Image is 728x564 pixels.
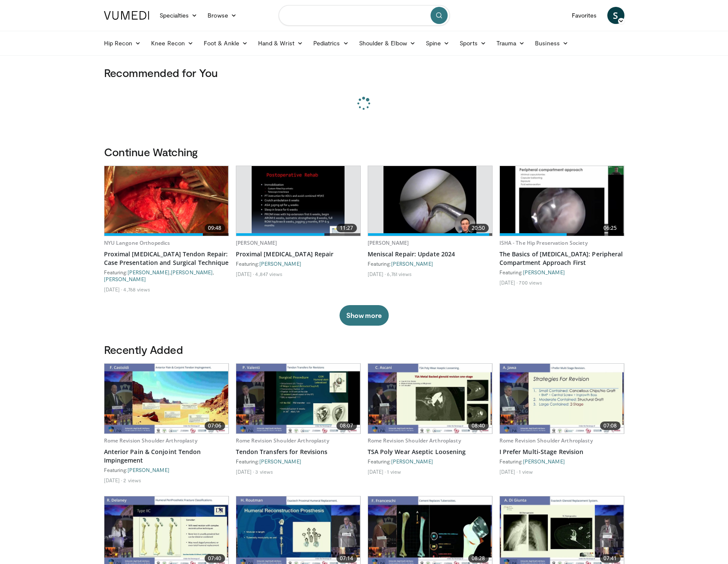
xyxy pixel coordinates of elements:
a: [PERSON_NAME] [259,261,301,267]
a: Proximal [MEDICAL_DATA] Repair [236,250,361,258]
a: Hip Recon [99,35,146,52]
img: 291967e5-9d57-4b52-9433-632aad87ae17.620x360_q85_upscale.jpg [104,166,229,236]
a: [PERSON_NAME] [523,269,565,275]
div: Featuring: [104,466,229,473]
a: Rome Revision Shoulder Arthroplasty [368,437,461,444]
li: [DATE] [104,286,122,293]
span: 07:41 [600,554,621,563]
a: Foot & Ankle [199,35,253,52]
a: Rome Revision Shoulder Arthroplasty [499,437,593,444]
a: I Prefer Multi-Stage Revision [499,448,624,456]
img: e14e64d9-437f-40bd-96d8-fe4153f7da0e.620x360_q85_upscale.jpg [500,166,624,236]
a: [PERSON_NAME] [104,276,146,282]
a: S [607,7,624,24]
li: 2 views [123,477,141,484]
a: 08:40 [368,364,492,433]
img: 106a3a39-ec7f-4e65-a126-9a23cf1eacd5.620x360_q85_upscale.jpg [383,166,477,236]
img: VuMedi Logo [104,11,149,20]
span: 11:27 [336,224,357,232]
a: 08:07 [236,364,360,433]
li: [DATE] [104,477,122,484]
a: [PERSON_NAME] [391,458,433,464]
img: 9nZFQMepuQiumqNn4xMDoxOmdtO40mAx.620x360_q85_upscale.jpg [252,166,345,236]
span: 07:08 [600,422,621,430]
a: ISHA - The Hip Preservation Society [499,239,588,246]
h3: Recently Added [104,343,624,356]
a: Favorites [567,7,602,24]
a: 20:50 [368,166,492,236]
a: [PERSON_NAME] [368,239,409,246]
input: Search topics, interventions [279,5,450,26]
a: Anterior Pain & Conjoint Tendon Impingement [104,448,229,465]
a: Sports [455,35,491,52]
h3: Continue Watching [104,145,624,159]
li: 4,768 views [123,286,150,293]
a: [PERSON_NAME] [259,458,301,464]
span: 08:40 [468,422,489,430]
li: 1 view [519,468,533,475]
li: 1 view [387,468,401,475]
a: 07:06 [104,364,229,433]
span: 06:25 [600,224,621,232]
a: Browse [202,7,242,24]
img: a3fe917b-418f-4b37-ad2e-b0d12482d850.620x360_q85_upscale.jpg [500,364,624,433]
img: b9682281-d191-4971-8e2c-52cd21f8feaa.620x360_q85_upscale.jpg [368,364,492,433]
a: 06:25 [500,166,624,236]
a: 07:08 [500,364,624,433]
a: [PERSON_NAME] [171,269,213,275]
a: Spine [421,35,455,52]
a: [PERSON_NAME] [128,467,169,473]
img: 8037028b-5014-4d38-9a8c-71d966c81743.620x360_q85_upscale.jpg [104,364,229,433]
span: 07:40 [205,554,225,563]
h3: Recommended for You [104,66,624,80]
div: Featuring: , , [104,269,229,282]
div: Featuring: [236,458,361,465]
a: Knee Recon [146,35,199,52]
a: The Basics of [MEDICAL_DATA]: Peripheral Compartment Approach First [499,250,624,267]
a: Trauma [491,35,530,52]
a: TSA Poly Wear Aseptic Loosening [368,448,493,456]
div: Featuring: [499,458,624,465]
a: Rome Revision Shoulder Arthroplasty [236,437,329,444]
a: NYU Langone Orthopedics [104,239,170,246]
span: 08:07 [336,422,357,430]
a: Specialties [155,7,203,24]
li: 3 views [255,468,273,475]
span: 20:50 [468,224,489,232]
li: [DATE] [499,279,518,286]
span: 09:48 [205,224,225,232]
div: Featuring: [236,260,361,267]
a: [PERSON_NAME] [391,261,433,267]
li: [DATE] [368,468,386,475]
li: 700 views [519,279,542,286]
a: [PERSON_NAME] [236,239,277,246]
a: Shoulder & Elbow [354,35,421,52]
li: [DATE] [499,468,518,475]
a: [PERSON_NAME] [128,269,169,275]
li: [DATE] [236,468,254,475]
a: [PERSON_NAME] [523,458,565,464]
li: 6,761 views [387,270,412,277]
a: Hand & Wrist [253,35,308,52]
a: Business [530,35,573,52]
a: 09:48 [104,166,229,236]
a: Rome Revision Shoulder Arthroplasty [104,437,197,444]
img: f121adf3-8f2a-432a-ab04-b981073a2ae5.620x360_q85_upscale.jpg [236,364,360,433]
div: Featuring: [499,269,624,276]
span: 07:06 [205,422,225,430]
div: Featuring: [368,260,493,267]
li: [DATE] [236,270,254,277]
a: 11:27 [236,166,360,236]
div: Featuring: [368,458,493,465]
span: 08:28 [468,554,489,563]
a: Pediatrics [308,35,354,52]
li: 4,847 views [255,270,282,277]
a: Proximal [MEDICAL_DATA] Tendon Repair: Case Presentation and Surgical Technique [104,250,229,267]
button: Show more [339,305,389,326]
li: [DATE] [368,270,386,277]
a: Tendon Transfers for Revisions [236,448,361,456]
span: 07:14 [336,554,357,563]
a: Meniscal Repair: Update 2024 [368,250,493,258]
